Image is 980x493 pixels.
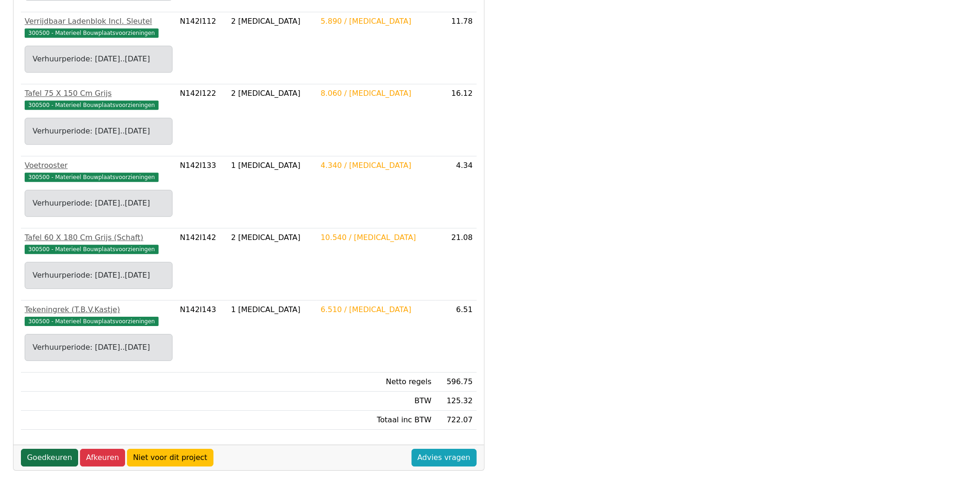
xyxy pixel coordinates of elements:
[25,16,173,27] div: Verrijdbaar Ladenblok Incl. Sleutel
[435,373,477,392] td: 596.75
[412,449,477,466] a: Advies vragen
[435,392,477,411] td: 125.32
[317,373,435,392] td: Netto regels
[25,16,173,38] a: Verrijdbaar Ladenblok Incl. Sleutel300500 - Materieel Bouwplaatsvoorzieningen
[317,411,435,430] td: Totaal inc BTW
[320,304,431,315] div: 6.510 / [MEDICAL_DATA]
[33,270,165,281] div: Verhuurperiode: [DATE]..[DATE]
[25,160,173,171] div: Voetrooster
[33,53,165,65] div: Verhuurperiode: [DATE]..[DATE]
[231,88,313,99] div: 2 [MEDICAL_DATA]
[231,16,313,27] div: 2 [MEDICAL_DATA]
[320,16,431,27] div: 5.890 / [MEDICAL_DATA]
[25,28,159,38] span: 300500 - Materieel Bouwplaatsvoorzieningen
[33,342,165,353] div: Verhuurperiode: [DATE]..[DATE]
[231,160,313,171] div: 1 [MEDICAL_DATA]
[25,245,159,254] span: 300500 - Materieel Bouwplaatsvoorzieningen
[435,156,477,228] td: 4.34
[176,228,227,300] td: N142I142
[127,449,213,466] a: Niet voor dit project
[320,232,431,243] div: 10.540 / [MEDICAL_DATA]
[231,232,313,243] div: 2 [MEDICAL_DATA]
[435,300,477,373] td: 6.51
[25,304,173,326] a: Tekeningrek (T.B.V.Kastje)300500 - Materieel Bouwplaatsvoorzieningen
[176,300,227,373] td: N142I143
[231,304,313,315] div: 1 [MEDICAL_DATA]
[176,156,227,228] td: N142I133
[80,449,125,466] a: Afkeuren
[25,173,159,182] span: 300500 - Materieel Bouwplaatsvoorzieningen
[435,12,477,84] td: 11.78
[25,232,173,254] a: Tafel 60 X 180 Cm Grijs (Schaft)300500 - Materieel Bouwplaatsvoorzieningen
[25,317,159,326] span: 300500 - Materieel Bouwplaatsvoorzieningen
[21,449,78,466] a: Goedkeuren
[317,392,435,411] td: BTW
[320,88,431,99] div: 8.060 / [MEDICAL_DATA]
[435,411,477,430] td: 722.07
[435,84,477,156] td: 16.12
[320,160,431,171] div: 4.340 / [MEDICAL_DATA]
[25,304,173,315] div: Tekeningrek (T.B.V.Kastje)
[25,88,173,110] a: Tafel 75 X 150 Cm Grijs300500 - Materieel Bouwplaatsvoorzieningen
[25,232,173,243] div: Tafel 60 X 180 Cm Grijs (Schaft)
[33,126,165,137] div: Verhuurperiode: [DATE]..[DATE]
[25,88,173,99] div: Tafel 75 X 150 Cm Grijs
[176,84,227,156] td: N142I122
[25,100,159,110] span: 300500 - Materieel Bouwplaatsvoorzieningen
[176,12,227,84] td: N142I112
[33,198,165,209] div: Verhuurperiode: [DATE]..[DATE]
[25,160,173,182] a: Voetrooster300500 - Materieel Bouwplaatsvoorzieningen
[435,228,477,300] td: 21.08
